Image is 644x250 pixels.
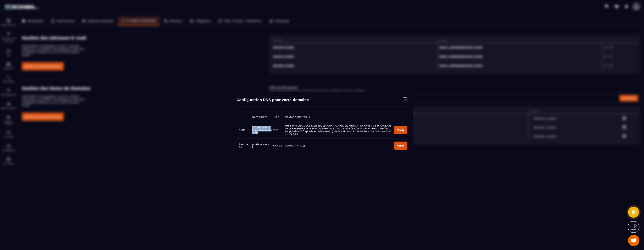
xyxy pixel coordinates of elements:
h4: Configuration DNS pour votre domaine [237,97,309,103]
span: k=rsa;p=MIGfMA0GCSqGSIb3DQEBAQUAA4GNADCBiQKBgQC1I1uQkwy4aR7Ap3nXJwzOyr8btXzS16B5Su6uayZ8uS5RTUO9q... [284,124,392,136]
td: CNAME [271,139,282,153]
span: pm-bounces.mkt [252,143,270,149]
td: Return-Path [237,139,250,153]
button: Verify [394,126,407,134]
th: Ajouter cette valeur [282,112,392,121]
td: DKIM [237,121,250,139]
td: TXT [271,121,282,139]
div: Verify [397,129,404,131]
span: 20250819174203pm._domainkey.mkt [252,126,271,134]
th: Type [271,112,282,121]
div: Verify [397,144,404,147]
div: Ouvrir le chat [628,235,639,246]
th: Nom d'hôte [250,112,271,121]
span: [DOMAIN_NAME] [284,144,305,147]
button: Verify [394,142,407,150]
